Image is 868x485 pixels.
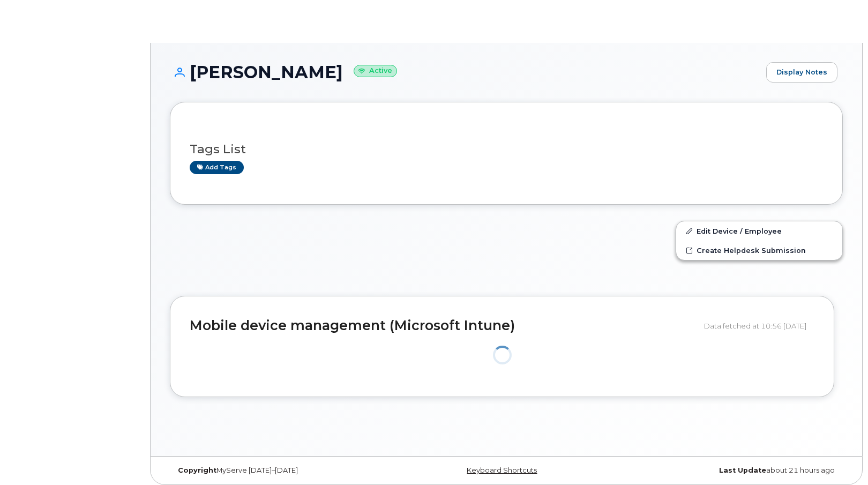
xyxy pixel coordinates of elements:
h3: Tags List [190,143,823,156]
a: Edit Device / Employee [676,221,842,241]
div: MyServe [DATE]–[DATE] [170,466,394,475]
a: Create Helpdesk Submission [676,241,842,260]
a: Keyboard Shortcuts [467,466,537,474]
small: Active [354,65,397,77]
h2: Mobile device management (Microsoft Intune) [190,318,696,333]
div: about 21 hours ago [618,466,843,475]
h1: [PERSON_NAME] [170,63,761,81]
a: Display Notes [766,62,837,83]
a: Add tags [190,161,244,174]
strong: Last Update [719,466,766,474]
div: Data fetched at 10:56 [DATE] [704,316,814,336]
strong: Copyright [178,466,216,474]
